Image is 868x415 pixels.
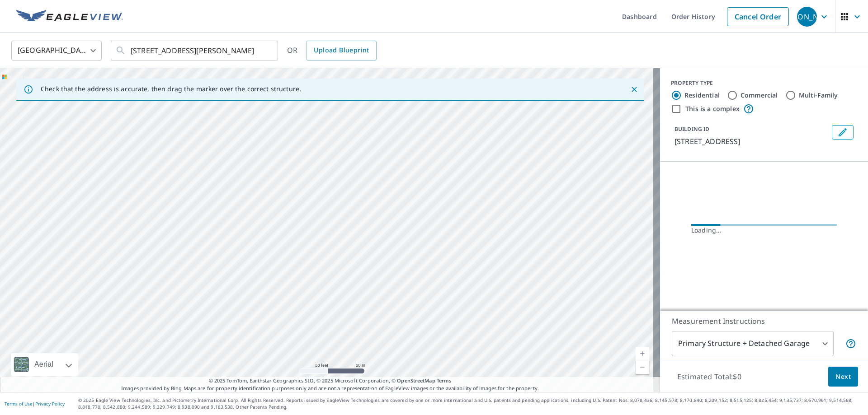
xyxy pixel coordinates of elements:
label: This is a complex [685,104,740,113]
a: Upload Blueprint [307,41,376,61]
a: Terms of Use [5,401,33,407]
input: Search by address or latitude-longitude [131,38,259,63]
div: Aerial [32,353,56,376]
span: Next [835,371,851,382]
span: Your report will include the primary structure and a detached garage if one exists. [845,338,856,349]
span: Upload Blueprint [314,45,369,56]
p: BUILDING ID [675,125,709,133]
p: © 2025 Eagle View Technologies, Inc. and Pictometry International Corp. All Rights Reserved. Repo... [78,397,863,410]
p: | [5,401,65,406]
div: [GEOGRAPHIC_DATA] [11,38,102,63]
a: OpenStreetMap [397,377,435,384]
div: PROPERTY TYPE [671,79,857,87]
a: Cancel Order [727,7,789,26]
label: Residential [684,91,720,100]
a: Privacy Policy [35,401,65,407]
div: Aerial [11,353,78,376]
label: Multi-Family [799,91,838,100]
label: Commercial [741,91,778,100]
p: [STREET_ADDRESS] [675,136,828,147]
a: Current Level 19, Zoom Out [636,360,649,374]
div: Loading… [691,226,837,235]
p: Measurement Instructions [672,316,856,326]
p: Check that the address is accurate, then drag the marker over the correct structure. [41,85,301,93]
button: Edit building 1 [832,125,854,140]
span: © 2025 TomTom, Earthstar Geographics SIO, © 2025 Microsoft Corporation, © [209,377,452,385]
div: Primary Structure + Detached Garage [672,331,834,356]
a: Current Level 19, Zoom In [636,347,649,360]
img: EV Logo [16,10,123,23]
div: [PERSON_NAME] [797,7,817,27]
a: Terms [437,377,452,384]
div: OR [287,41,377,61]
p: Estimated Total: $0 [670,367,749,387]
button: Close [628,84,640,95]
button: Next [828,367,858,387]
